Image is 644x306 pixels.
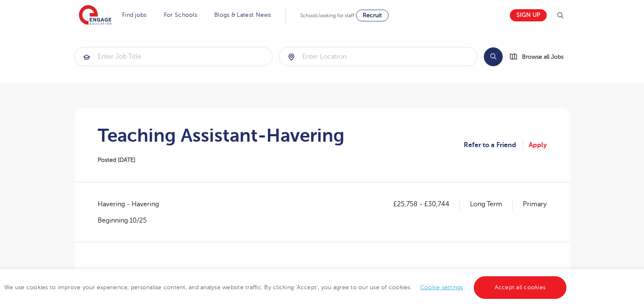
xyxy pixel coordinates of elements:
[522,52,563,62] span: Browse all Jobs
[98,267,547,279] p: Year 4 Full time SEN Teaching Assistant – Havering
[470,199,513,210] p: Long Term
[420,284,463,290] a: Cookie settings
[74,47,273,66] div: Submit
[98,216,167,225] p: Beginning 10/25
[164,12,197,18] a: For Schools
[529,140,547,150] a: Apply
[300,13,354,18] span: Schools looking for staff
[356,10,389,21] a: Recruit
[363,12,382,18] span: Recruit
[122,12,147,18] a: Find jobs
[464,140,523,150] a: Refer to a Friend
[474,276,567,299] a: Accept all cookies
[4,284,569,290] span: We use cookies to improve your experience, personalise content, and analyse website traffic. By c...
[393,199,460,210] p: £25,758 - £30,744
[98,157,135,163] span: Posted [DATE]
[523,199,547,210] p: Primary
[509,52,570,62] a: Browse all Jobs
[484,47,503,66] button: Search
[279,47,478,66] div: Submit
[75,47,273,66] input: Submit
[98,125,345,146] h1: Teaching Assistant-Havering
[79,5,112,26] img: Engage Education
[510,9,547,21] a: Sign up
[214,12,271,18] a: Blogs & Latest News
[279,47,477,66] input: Submit
[98,199,167,210] span: Havering - Havering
